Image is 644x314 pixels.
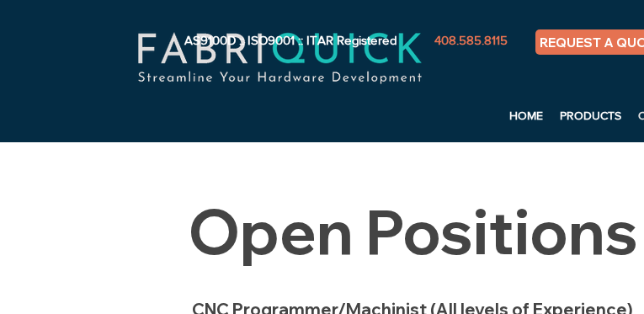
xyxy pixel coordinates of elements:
[184,33,397,47] span: AS9100D :: ISO9001 :: ITAR Registered
[551,103,630,128] a: PRODUCTS
[76,13,483,103] img: fabriquick-logo-colors-adjusted.png
[501,103,551,128] a: HOME
[188,193,638,269] span: Open Positions
[434,33,508,47] span: 408.585.8115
